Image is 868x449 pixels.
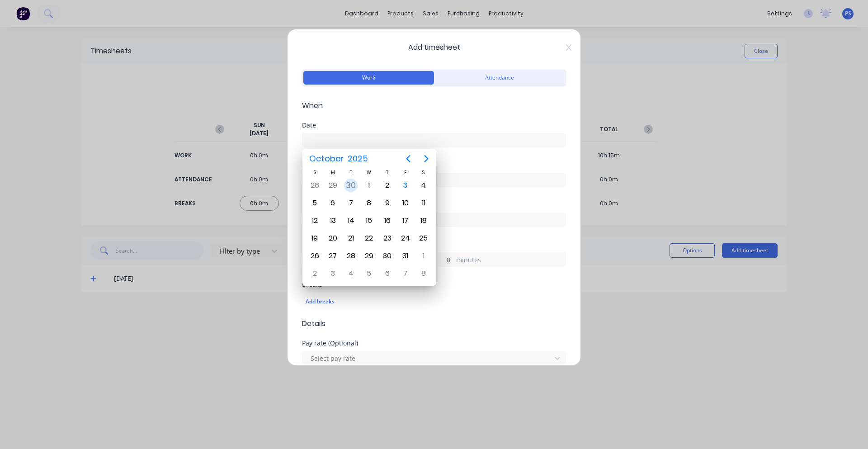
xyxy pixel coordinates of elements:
div: T [378,169,396,176]
div: Saturday, October 25, 2025 [417,232,430,245]
div: Hours worked [302,241,566,248]
div: Pay rate (Optional) [302,340,566,346]
span: Details [302,318,566,329]
div: Sunday, October 5, 2025 [308,196,321,210]
div: Tuesday, October 14, 2025 [344,214,358,227]
button: Previous page [399,150,417,168]
div: Date [302,122,566,128]
button: October2025 [303,151,373,167]
div: Thursday, October 2, 2025 [381,179,394,192]
div: Tuesday, October 21, 2025 [344,232,358,245]
div: Saturday, October 4, 2025 [417,179,430,192]
span: 2025 [345,151,370,167]
div: Tuesday, September 30, 2025 [344,179,358,192]
div: Friday, October 24, 2025 [399,232,412,245]
div: Wednesday, November 5, 2025 [362,267,376,280]
span: October [307,151,345,167]
div: Sunday, November 2, 2025 [308,267,321,280]
div: Sunday, October 26, 2025 [308,249,321,263]
div: Thursday, October 16, 2025 [381,214,394,227]
div: Thursday, October 23, 2025 [381,232,394,245]
div: Tuesday, October 7, 2025 [344,196,358,210]
div: Tuesday, October 28, 2025 [344,249,358,263]
div: Monday, October 6, 2025 [326,196,340,210]
div: Thursday, October 9, 2025 [381,196,394,210]
div: Saturday, November 8, 2025 [417,267,430,280]
div: Friday, October 17, 2025 [399,214,412,227]
div: S [306,169,324,176]
div: Sunday, September 28, 2025 [308,179,321,192]
div: Wednesday, October 8, 2025 [362,196,376,210]
label: minutes [456,255,566,266]
button: Attendance [434,71,565,85]
div: Saturday, November 1, 2025 [417,249,430,263]
div: Sunday, October 19, 2025 [308,232,321,245]
div: Saturday, October 18, 2025 [417,214,430,227]
div: Wednesday, October 22, 2025 [362,232,376,245]
div: Monday, October 13, 2025 [326,214,340,227]
input: 0 [438,253,454,266]
span: Add timesheet [302,42,566,53]
div: S [415,169,433,176]
div: Sunday, October 12, 2025 [308,214,321,227]
div: Monday, November 3, 2025 [326,267,340,280]
div: M [324,169,342,176]
div: Add breaks [306,296,562,307]
div: Friday, November 7, 2025 [399,267,412,280]
div: Tuesday, November 4, 2025 [344,267,358,280]
div: Start time [302,162,566,168]
div: Wednesday, October 15, 2025 [362,214,376,227]
span: When [302,100,566,111]
div: Wednesday, October 1, 2025 [362,179,376,192]
div: F [396,169,415,176]
button: Work [303,71,434,85]
div: Friday, October 10, 2025 [399,196,412,210]
div: Monday, October 20, 2025 [326,232,340,245]
div: Monday, October 27, 2025 [326,249,340,263]
div: Friday, October 31, 2025 [399,249,412,263]
div: Saturday, October 11, 2025 [417,196,430,210]
div: Breaks [302,281,566,288]
div: W [360,169,378,176]
div: Today, Friday, October 3, 2025 [399,179,412,192]
div: Thursday, November 6, 2025 [381,267,394,280]
div: Monday, September 29, 2025 [326,179,340,192]
button: Next page [417,150,435,168]
div: Finish time [302,202,566,208]
div: Thursday, October 30, 2025 [381,249,394,263]
div: Wednesday, October 29, 2025 [362,249,376,263]
div: T [342,169,360,176]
